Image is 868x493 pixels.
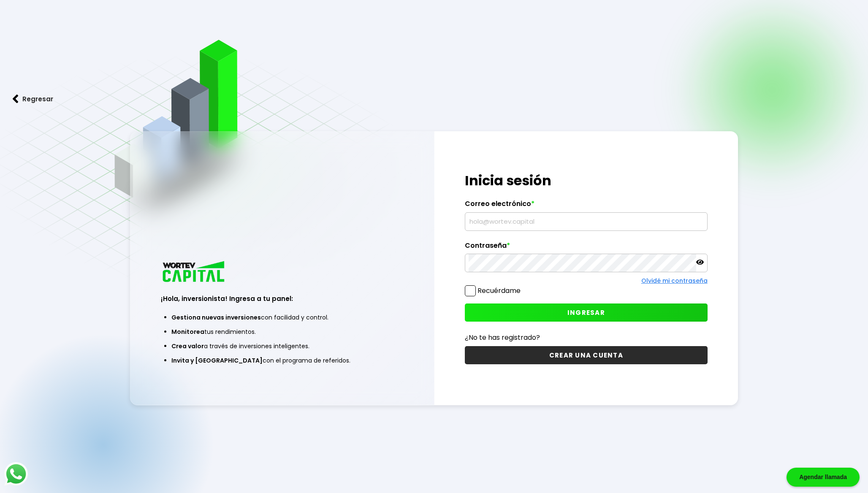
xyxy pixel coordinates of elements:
label: Recuérdame [477,286,521,295]
div: Agendar llamada [787,468,860,487]
span: Invita y [GEOGRAPHIC_DATA] [171,356,263,365]
h1: Inicia sesión [465,171,708,191]
button: CREAR UNA CUENTA [465,346,708,364]
img: flecha izquierda [13,95,19,103]
label: Correo electrónico [465,200,708,212]
input: hola@wortev.capital [469,213,704,230]
h3: ¡Hola, inversionista! Ingresa a tu panel: [161,294,404,303]
li: con facilidad y control. [171,310,393,325]
li: tus rendimientos. [171,325,393,339]
span: Gestiona nuevas inversiones [171,313,261,322]
li: con el programa de referidos. [171,353,393,368]
a: ¿No te has registrado?CREAR UNA CUENTA [465,332,708,364]
button: INGRESAR [465,303,708,322]
li: a través de inversiones inteligentes. [171,339,393,353]
span: Monitorea [171,328,204,336]
label: Contraseña [465,241,708,254]
p: ¿No te has registrado? [465,332,708,343]
a: Olvidé mi contraseña [641,276,708,285]
img: logo_wortev_capital [161,260,228,285]
img: logos_whatsapp-icon.242b2217.svg [4,462,28,486]
span: INGRESAR [567,308,605,317]
span: Crea valor [171,342,204,350]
